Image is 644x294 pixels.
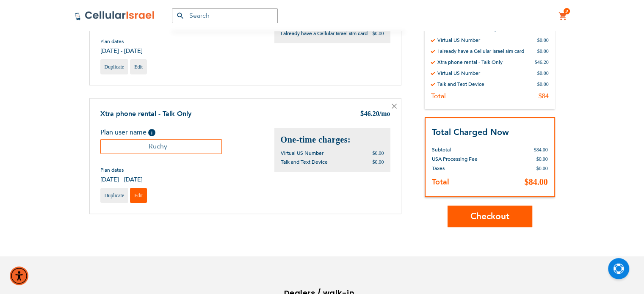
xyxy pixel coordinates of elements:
[360,109,390,119] div: 46.20
[105,64,124,70] span: Duplicate
[100,128,146,137] span: Plan user name
[75,11,155,21] img: Cellular Israel Logo
[134,64,143,70] span: Edit
[437,48,524,55] div: I already have a Cellular Israel sim card
[437,81,484,88] div: Talk and Text Device
[373,30,384,36] span: $0.00
[432,126,509,138] strong: Total Charged Now
[134,192,143,198] span: Edit
[281,134,384,146] h2: One-time charges:
[100,109,191,118] a: Xtra phone rental - Talk Only
[130,188,147,203] a: Edit
[100,59,129,74] a: Duplicate
[281,30,368,37] span: I already have a Cellular Israel sim card
[534,146,548,152] span: $84.00
[432,155,478,162] span: USA Processing Fee
[536,156,548,162] span: $0.00
[172,8,278,23] input: Search
[558,11,568,22] a: 2
[10,267,28,285] div: Accessibility Menu
[470,210,509,222] span: Checkout
[281,159,328,165] span: Talk and Text Device
[431,92,446,100] div: Total
[100,176,143,184] span: [DATE] - [DATE]
[100,167,143,173] span: Plan dates
[100,188,129,203] a: Duplicate
[130,59,147,74] a: Edit
[437,59,503,66] div: Xtra phone rental - Talk Only
[539,92,549,100] div: $84
[565,8,568,15] span: 2
[535,59,549,66] div: $46.20
[537,48,549,55] div: $0.00
[148,129,155,136] span: Help
[360,110,364,119] span: $
[432,176,449,187] strong: Total
[100,38,143,45] span: Plan dates
[536,165,548,171] span: $0.00
[373,150,384,156] span: $0.00
[100,47,143,55] span: [DATE] - [DATE]
[537,37,549,44] div: $0.00
[281,150,323,157] span: Virtual US Number
[537,81,549,88] div: $0.00
[537,70,549,77] div: $0.00
[105,192,124,198] span: Duplicate
[437,37,480,44] div: Virtual US Number
[379,110,390,117] span: /mo
[525,177,548,186] span: $84.00
[432,163,509,173] th: Taxes
[437,70,480,77] div: Virtual US Number
[432,138,509,154] th: Subtotal
[373,159,384,165] span: $0.00
[448,205,532,227] button: Checkout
